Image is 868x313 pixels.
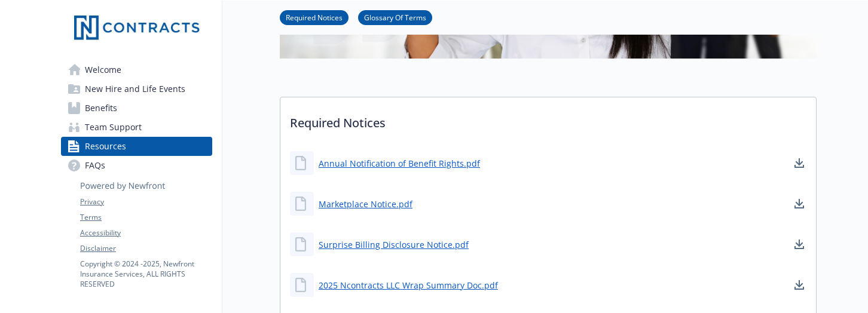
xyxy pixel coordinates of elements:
p: Copyright © 2024 - 2025 , Newfront Insurance Services, ALL RIGHTS RESERVED [80,259,212,289]
a: Benefits [61,99,212,118]
a: Surprise Billing Disclosure Notice.pdf [319,238,469,251]
a: Terms [80,212,212,223]
span: Welcome [85,60,121,79]
span: FAQs [85,156,105,175]
a: download document [792,197,806,211]
span: New Hire and Life Events [85,79,185,99]
a: Required Notices [280,11,349,23]
a: Welcome [61,60,212,79]
a: download document [792,237,806,251]
a: download document [792,156,806,170]
a: Annual Notification of Benefit Rights.pdf [319,157,480,170]
a: Accessibility [80,228,212,238]
span: Benefits [85,99,117,118]
a: download document [792,278,806,292]
a: Privacy [80,197,212,207]
a: New Hire and Life Events [61,79,212,99]
p: Required Notices [280,97,816,142]
a: Glossary Of Terms [358,11,432,23]
a: Resources [61,137,212,156]
a: Marketplace Notice.pdf [319,198,412,210]
a: 2025 Ncontracts LLC Wrap Summary Doc.pdf [319,279,498,291]
span: Team Support [85,118,142,137]
a: Disclaimer [80,243,212,254]
a: FAQs [61,156,212,175]
span: Resources [85,137,126,156]
a: Team Support [61,118,212,137]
